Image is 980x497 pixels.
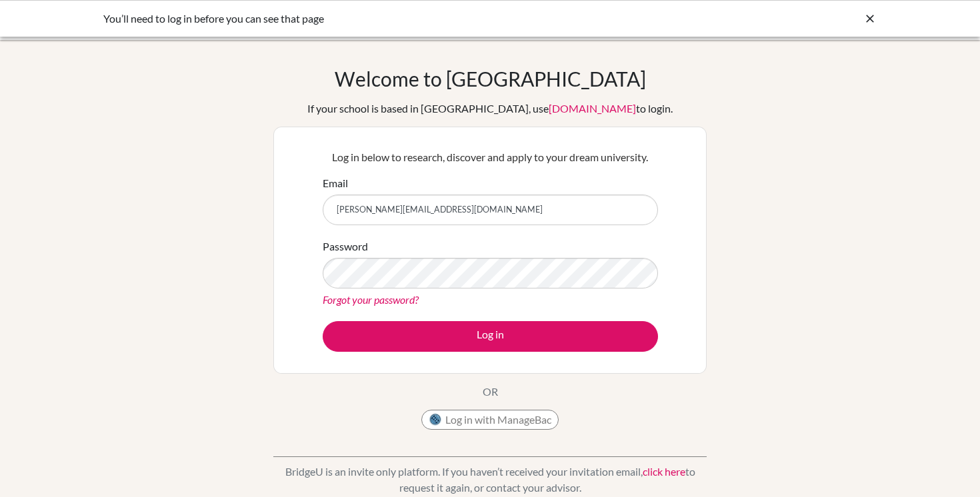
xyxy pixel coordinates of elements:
[335,67,646,91] h1: Welcome to [GEOGRAPHIC_DATA]
[643,465,685,478] a: click here
[323,239,368,254] label: Password
[483,384,498,400] p: OR
[323,149,658,165] p: Log in below to research, discover and apply to your dream university.
[307,101,673,117] div: If your school is based in [GEOGRAPHIC_DATA], use to login.
[273,464,707,496] p: BridgeU is an invite only platform. If you haven’t received your invitation email, to request it ...
[103,11,677,27] div: You’ll need to log in before you can see that page
[323,175,348,191] label: Email
[323,293,419,306] a: Forgot your password?
[323,321,658,352] button: Log in
[421,410,559,430] button: Log in with ManageBac
[549,102,636,115] a: [DOMAIN_NAME]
